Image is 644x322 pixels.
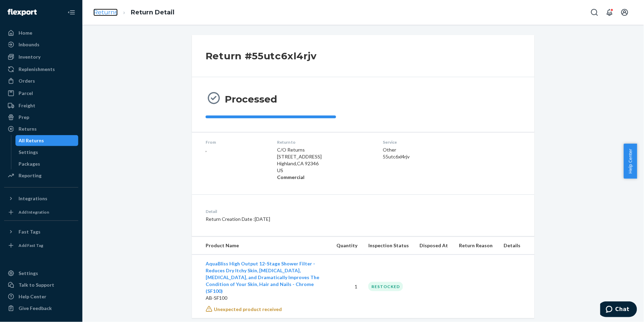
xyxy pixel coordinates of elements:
p: US [277,167,372,174]
a: Add Integration [4,207,78,218]
div: All Returns [19,137,44,144]
div: Settings [19,149,38,156]
p: AB-SF100 [206,295,325,301]
div: Replenishments [19,66,55,73]
div: Give Feedback [19,305,52,312]
div: RESTOCKED [368,282,403,291]
div: 55utc6xl4rjv [383,153,460,160]
button: Integrations [4,193,78,204]
div: Fast Tags [19,228,41,235]
dt: Service [383,139,460,145]
a: Orders [4,75,78,86]
td: 1 [331,255,363,319]
th: Return Reason [454,237,498,255]
a: Returns [4,123,78,134]
a: AquaBliss High Output 12-Stage Shower Filter - Reduces Dry Itchy Skin, [MEDICAL_DATA], [MEDICAL_D... [206,261,319,294]
th: Product Name [192,237,331,255]
th: Disposed At [414,237,454,255]
p: C/O Returns [277,146,372,153]
button: Open Search Box [588,5,601,19]
button: Close Navigation [65,5,78,19]
div: Talk to Support [19,282,54,288]
div: Add Integration [19,209,49,215]
div: Orders [19,77,35,84]
a: Parcel [4,88,78,99]
th: Details [498,237,534,255]
span: , [206,147,207,153]
div: Inbounds [19,41,39,48]
a: Help Center [4,291,78,302]
span: Unexpected product received [214,306,282,312]
a: Replenishments [4,64,78,75]
span: Other [383,147,396,153]
div: Inventory [19,53,41,60]
th: Quantity [331,237,363,255]
a: Inventory [4,51,78,62]
iframe: Opens a widget where you can chat to one of our agents [600,301,637,319]
button: Open account menu [618,5,632,19]
div: Home [19,29,32,36]
button: Give Feedback [4,303,78,314]
a: Settings [4,268,78,279]
dt: Detail [206,208,395,214]
button: Fast Tags [4,226,78,237]
dt: From [206,139,266,145]
a: Inbounds [4,39,78,50]
div: Reporting [19,172,42,179]
a: Return Detail [131,9,174,16]
div: Freight [19,102,35,109]
button: Talk to Support [4,279,78,290]
div: Parcel [19,90,33,97]
a: Packages [15,158,79,169]
img: Flexport logo [8,9,37,16]
a: Prep [4,112,78,123]
a: Reporting [4,170,78,181]
div: Help Center [19,293,46,300]
div: Add Fast Tag [19,242,43,248]
p: Highland , CA 92346 [277,160,372,167]
div: Settings [19,270,38,277]
div: Prep [19,114,29,121]
th: Inspection Status [363,237,414,255]
a: Settings [15,147,79,158]
a: Home [4,27,78,38]
h3: Processed [225,93,277,105]
a: Freight [4,100,78,111]
h2: Return #55utc6xl4rjv [206,49,317,63]
button: Open notifications [603,5,617,19]
a: Add Fast Tag [4,240,78,251]
div: Packages [19,160,41,167]
dt: Return to [277,139,372,145]
p: Return Creation Date : [DATE] [206,216,395,223]
a: All Returns [15,135,79,146]
ol: breadcrumbs [88,2,180,23]
strong: Commercial [277,174,304,180]
p: [STREET_ADDRESS] [277,153,372,160]
button: Help Center [624,144,637,179]
div: Returns [19,126,37,132]
a: Returns [93,9,118,16]
div: Integrations [19,195,47,202]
